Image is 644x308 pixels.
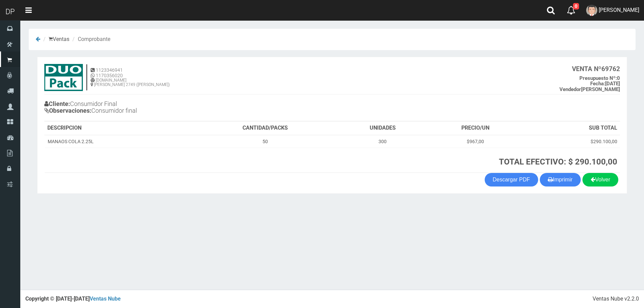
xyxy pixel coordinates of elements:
td: 300 [338,135,428,148]
b: [PERSON_NAME] [559,86,620,92]
strong: Vendedor [559,86,581,92]
b: Observaciones: [44,107,91,114]
img: 15ec80cb8f772e35c0579ae6ae841c79.jpg [44,64,83,91]
a: Ventas Nube [90,295,121,302]
h5: 1123346941 1170356020 [91,68,170,78]
th: UNIDADES [338,122,428,135]
a: Volver [582,173,618,186]
h6: [DOMAIN_NAME] [PERSON_NAME] 2749 ([PERSON_NAME]) [91,78,170,87]
strong: TOTAL EFECTIVO: $ 290.100,00 [499,157,617,167]
td: $290.100,00 [523,135,620,148]
div: Ventas Nube v2.2.0 [593,295,639,303]
td: MANAOS COLA 2.25L [45,135,192,148]
li: Comprobante [71,36,110,43]
strong: VENTA Nº [572,65,601,73]
a: Descargar PDF [485,173,538,186]
b: Cliente: [44,100,70,107]
img: User Image [586,5,597,16]
td: $967,00 [428,135,523,148]
th: CANTIDAD/PACKS [192,122,338,135]
button: Imprimir [540,173,581,186]
th: PRECIO/UN [428,122,523,135]
li: Ventas [42,36,69,43]
span: 0 [573,3,579,9]
strong: Presupuesto Nº: [579,75,617,81]
b: 0 [579,75,620,81]
strong: Fecha: [590,81,605,87]
td: 50 [192,135,338,148]
span: [PERSON_NAME] [599,7,639,13]
b: 69762 [572,65,620,73]
h4: Consumidor Final Consumidor final [44,99,332,117]
b: [DATE] [590,81,620,87]
strong: Copyright © [DATE]-[DATE] [25,295,121,302]
th: DESCRIPCION [45,122,192,135]
th: SUB TOTAL [523,122,620,135]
